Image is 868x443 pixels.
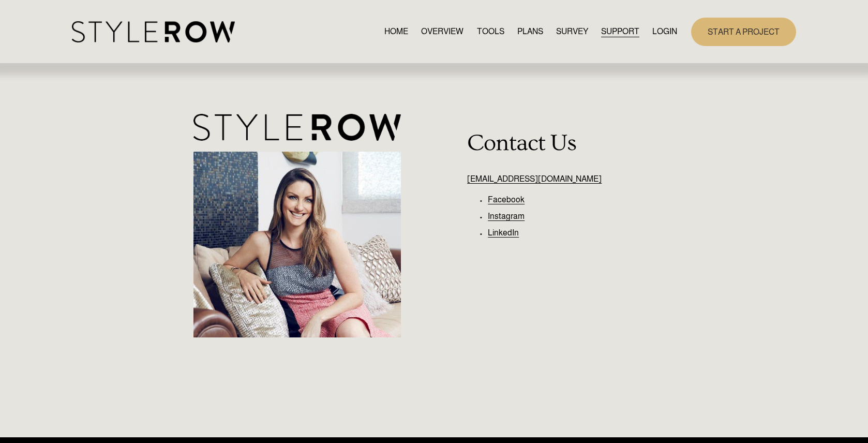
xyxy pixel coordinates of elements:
[488,195,525,204] a: Facebook
[556,25,588,39] a: SURVEY
[517,25,543,39] a: PLANS
[421,25,463,39] a: OVERVIEW
[72,21,235,42] img: StyleRow
[652,25,677,39] a: LOGIN
[488,212,525,220] a: Instagram
[467,130,796,156] h2: Contact Us
[477,25,504,39] a: TOOLS
[384,25,408,39] a: HOME
[467,174,602,183] a: [EMAIL_ADDRESS][DOMAIN_NAME]
[691,18,796,46] a: START A PROJECT
[601,25,639,39] a: folder dropdown
[601,25,639,38] span: SUPPORT
[488,228,519,237] a: LinkedIn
